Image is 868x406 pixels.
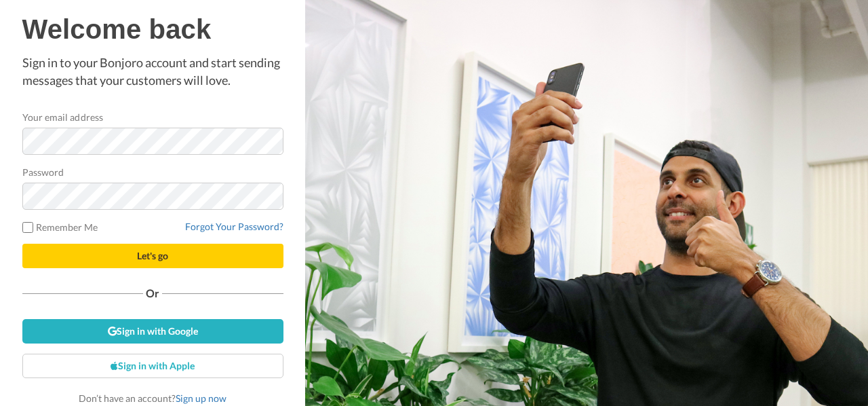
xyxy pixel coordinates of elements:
a: Sign in with Apple [22,354,283,378]
label: Remember Me [22,220,98,234]
input: Remember Me [22,222,33,233]
a: Forgot Your Password? [185,221,283,232]
h1: Welcome back [22,14,283,44]
p: Sign in to your Bonjoro account and start sending messages that your customers will love. [22,54,283,89]
label: Your email address [22,110,103,124]
span: Let's go [137,250,168,261]
label: Password [22,165,64,179]
span: Or [143,289,162,298]
span: Don’t have an account? [79,392,226,404]
a: Sign up now [176,392,226,404]
button: Let's go [22,244,283,268]
a: Sign in with Google [22,319,283,344]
